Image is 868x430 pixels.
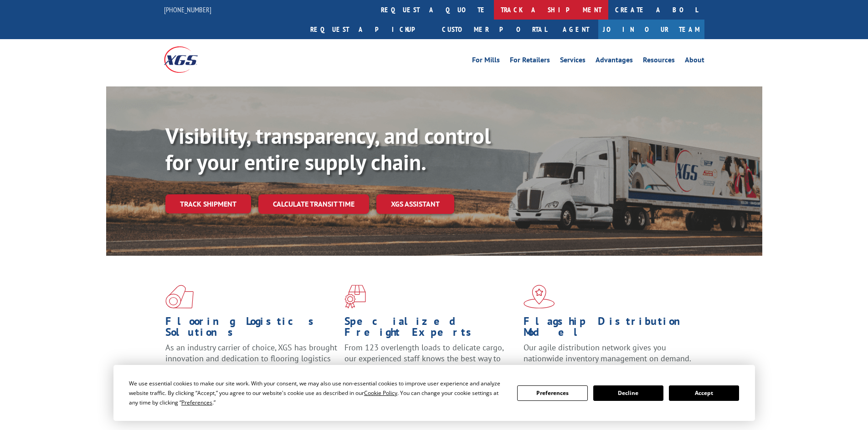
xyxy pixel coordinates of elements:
a: For Mills [472,56,500,66]
button: Accept [669,385,739,401]
a: Request a pickup [303,20,435,39]
div: We use essential cookies to make our site work. With your consent, we may also use non-essential ... [129,379,506,407]
span: Our agile distribution network gives you nationwide inventory management on demand. [524,342,691,364]
span: As an industry carrier of choice, XGS has brought innovation and dedication to flooring logistics... [165,342,337,374]
p: From 123 overlength loads to delicate cargo, our experienced staff knows the best way to move you... [344,342,517,383]
img: xgs-icon-focused-on-flooring-red [344,285,366,309]
button: Preferences [517,385,587,401]
h1: Flagship Distribution Model [524,316,696,342]
a: Agent [554,20,598,39]
a: Calculate transit time [258,194,369,214]
span: Preferences [181,399,212,406]
h1: Specialized Freight Experts [344,316,517,342]
a: [PHONE_NUMBER] [164,5,211,14]
a: About [685,56,704,66]
a: Resources [643,56,675,66]
b: Visibility, transparency, and control for your entire supply chain. [165,121,491,176]
img: xgs-icon-flagship-distribution-model-red [524,285,555,309]
a: Services [560,56,586,66]
a: Track shipment [165,194,251,213]
a: Join Our Team [598,20,704,39]
h1: Flooring Logistics Solutions [165,316,338,342]
div: Cookie Consent Prompt [113,365,755,421]
img: xgs-icon-total-supply-chain-intelligence-red [165,285,194,309]
span: Cookie Policy [364,389,397,397]
button: Decline [593,385,663,401]
a: Advantages [596,56,633,66]
a: Customer Portal [435,20,554,39]
a: For Retailers [510,56,550,66]
a: XGS ASSISTANT [376,194,454,214]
